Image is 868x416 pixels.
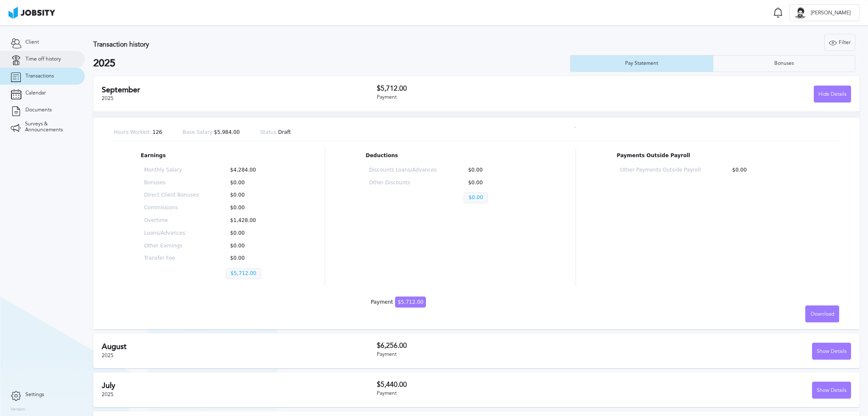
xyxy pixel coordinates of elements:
span: $5,712.00 [395,297,426,308]
p: $5,984.00 [183,130,240,136]
button: Hide Details [814,86,851,103]
p: Other Earnings [144,243,199,249]
button: Download [805,305,839,322]
p: $5,712.00 [226,268,261,279]
div: Payment [377,391,614,397]
h2: September [102,86,377,94]
p: Loans/Advances [144,230,199,236]
button: Bonuses [713,55,856,72]
span: Documents [25,107,52,113]
button: Pay Statement [570,55,713,72]
p: Other Payments Outside Payroll [620,167,701,173]
span: 2025 [102,391,114,397]
span: Download [811,311,834,317]
div: G [794,7,807,19]
p: Bonuses [144,180,199,186]
span: Settings [25,392,44,398]
p: $0.00 [464,167,531,173]
span: Time off history [25,56,61,62]
p: $0.00 [226,255,281,261]
p: $0.00 [226,205,281,211]
span: Calendar [25,90,46,96]
button: Show Details [812,382,851,399]
div: Payment [377,94,614,100]
div: Bonuses [770,61,798,67]
div: Payment [377,352,614,358]
span: 2025 [102,95,114,101]
div: Filter [825,34,855,51]
h3: $5,712.00 [377,85,614,92]
span: Status: [260,129,278,135]
span: Surveys & Announcements [25,121,74,133]
span: Client [25,39,39,45]
p: Transfer Fee [144,255,199,261]
p: Payments Outside Payroll [617,153,812,159]
span: Hours Worked: [114,129,151,135]
p: $4,284.00 [226,167,281,173]
span: [PERSON_NAME] [807,10,855,16]
p: $0.00 [728,167,809,173]
div: Show Details [812,382,851,399]
span: Base Salary: [183,129,214,135]
p: Other Discounts [369,180,437,186]
h2: July [102,381,377,390]
p: $0.00 [226,192,281,198]
h3: $6,256.00 [377,342,614,349]
p: Direct Client Bonuses [144,192,199,198]
img: ab4bad089aa723f57921c736e9817d99.png [8,7,55,19]
div: Pay Statement [621,61,662,67]
p: Deductions [366,153,535,159]
div: Hide Details [814,86,851,103]
span: Transactions [25,73,54,79]
p: Commissions [144,205,199,211]
span: 2025 [102,352,114,358]
p: $0.00 [464,192,487,203]
p: 126 [114,130,162,136]
div: Show Details [812,343,851,360]
p: $0.00 [226,243,281,249]
button: Filter [824,34,855,51]
p: $1,428.00 [226,218,281,224]
p: $0.00 [464,180,531,186]
button: G[PERSON_NAME] [789,4,860,21]
p: Discounts Loans/Advances [369,167,437,173]
p: Monthly Salary [144,167,199,173]
h3: Transaction history [93,41,510,48]
p: $0.00 [226,180,281,186]
h3: $5,440.00 [377,381,614,388]
div: Payment [371,300,426,305]
label: Version: [11,407,26,412]
button: Show Details [812,343,851,360]
p: Earnings [141,153,284,159]
h2: August [102,342,377,351]
h2: 2025 [93,58,570,69]
p: Draft [260,130,291,136]
p: $0.00 [226,230,281,236]
p: Overtime [144,218,199,224]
